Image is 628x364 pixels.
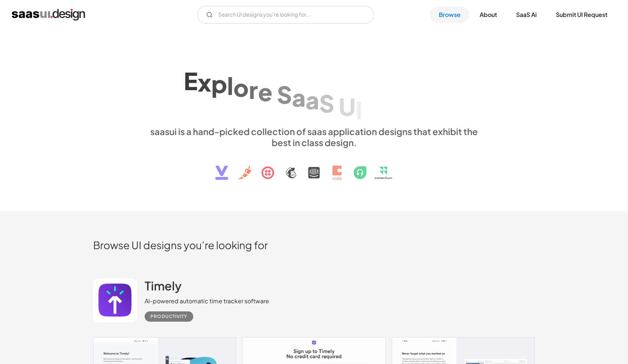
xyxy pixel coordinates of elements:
div: r [249,75,258,104]
div: p [211,70,227,98]
input: Search UI designs you're looking for... [197,6,374,24]
div: x [198,68,211,96]
div: S [319,89,334,117]
div: a [292,83,306,112]
div: o [233,73,249,102]
div: E [184,67,198,95]
a: Timely [145,278,181,297]
div: S [277,80,292,109]
h1: Explore SaaS UI design patterns & interactions. [145,62,483,119]
a: Browse [430,7,469,23]
div: U [339,92,356,121]
form: Email Form [197,6,374,24]
h2: Browse UI designs you’re looking for [93,238,535,251]
a: About [471,7,506,23]
a: SaaS Ai [507,7,546,23]
img: text, icon, saas logo [202,148,426,186]
div: a [306,86,319,114]
h2: Timely [145,278,181,293]
a: home [12,9,85,21]
div: saasui is a hand-picked collection of saas application designs that exhibit the best in class des... [145,126,483,148]
div: l [227,71,233,100]
div: Productivity [151,312,187,321]
div: AI-powered automatic time tracker software [145,297,269,305]
div: I [356,96,362,124]
div: e [258,78,272,106]
a: Submit UI Request [547,7,616,23]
